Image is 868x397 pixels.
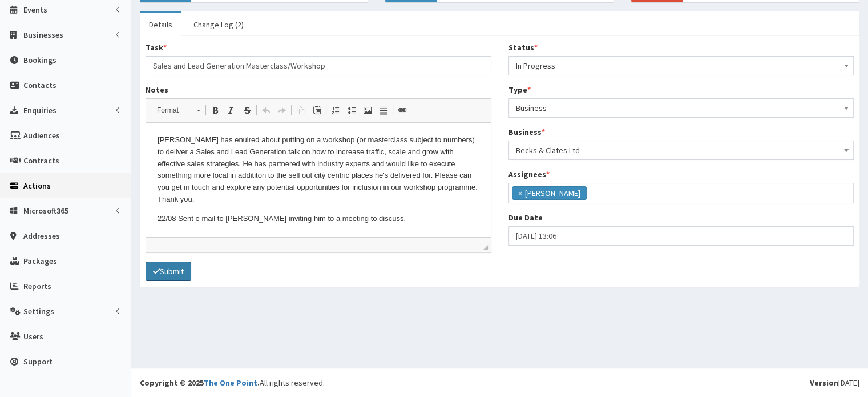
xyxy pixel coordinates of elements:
[394,103,410,118] a: Link (Ctrl+L)
[483,244,488,250] span: Drag to resize
[23,105,56,115] span: Enquiries
[23,306,54,316] span: Settings
[23,231,60,241] span: Addresses
[518,187,522,199] span: ×
[223,103,239,118] a: Italic (Ctrl+I)
[184,13,253,37] a: Change Log (2)
[508,126,545,138] label: Business
[344,103,360,118] a: Insert/Remove Bulleted List
[376,103,391,118] a: Insert Horizontal Line
[23,331,43,342] span: Users
[508,169,550,180] label: Assignees
[516,58,847,74] span: In Progress
[810,378,838,388] b: Version
[146,262,191,281] button: Submit
[23,155,59,166] span: Contracts
[309,103,325,118] a: Paste (Ctrl+V)
[508,212,543,223] label: Due Date
[328,103,344,118] a: Insert/Remove Numbered List
[23,55,56,65] span: Bookings
[23,30,63,40] span: Businesses
[508,56,854,75] span: In Progress
[23,80,56,90] span: Contacts
[207,103,223,118] a: Bold (Ctrl+B)
[146,84,168,95] label: Notes
[23,130,60,141] span: Audiences
[516,142,847,158] span: Becks & Clates Ltd
[239,103,255,118] a: Strike Through
[23,281,51,291] span: Reports
[131,368,868,397] footer: All rights reserved.
[258,103,274,118] a: Undo (Ctrl+Z)
[151,103,191,118] span: Format
[23,206,68,216] span: Microsoft365
[151,102,206,118] a: Format
[508,141,854,160] span: Becks & Clates Ltd
[293,103,309,118] a: Copy (Ctrl+C)
[146,123,491,237] iframe: Rich Text Editor, notes
[274,103,290,118] a: Redo (Ctrl+Y)
[516,100,847,116] span: Business
[508,98,854,118] span: Business
[204,378,257,388] a: The One Point
[146,42,167,53] label: Task
[508,42,538,53] label: Status
[23,256,57,266] span: Packages
[512,186,587,200] li: Mark Webb
[360,103,376,118] a: Image
[23,181,51,191] span: Actions
[810,377,859,388] div: [DATE]
[508,84,531,95] label: Type
[23,356,53,367] span: Support
[140,378,260,388] strong: Copyright © 2025 .
[23,5,47,15] span: Events
[140,13,181,37] a: Details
